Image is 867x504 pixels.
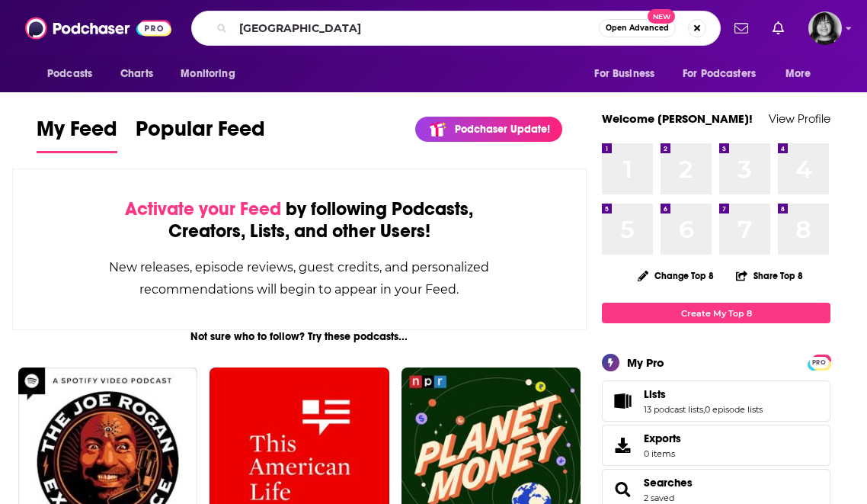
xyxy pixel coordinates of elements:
span: More [785,63,811,85]
span: Activate your Feed [125,197,281,220]
span: 0 items [644,448,681,459]
button: Change Top 8 [629,266,723,285]
button: open menu [584,59,673,88]
button: open menu [775,59,830,88]
p: Podchaser Update! [455,123,550,136]
button: open menu [37,59,112,88]
a: PRO [810,356,828,368]
span: Charts [120,63,153,85]
button: open menu [673,59,778,88]
span: For Business [594,63,654,85]
a: View Profile [769,111,830,126]
a: 0 episode lists [705,404,763,415]
button: Show profile menu [808,11,842,45]
a: Searches [644,476,693,490]
span: Lists [602,380,830,422]
img: User Profile [808,11,842,45]
span: Lists [644,387,666,401]
a: Exports [602,425,830,466]
span: My Feed [37,116,117,151]
a: Charts [110,59,162,88]
span: , [703,404,705,415]
a: 2 saved [644,493,674,503]
div: by following Podcasts, Creators, Lists, and other Users! [89,198,510,242]
a: Welcome [PERSON_NAME]! [602,111,753,126]
button: Open AdvancedNew [599,19,676,37]
a: Searches [607,479,638,500]
div: My Pro [627,355,664,370]
span: Podcasts [47,63,92,85]
span: Exports [644,432,681,445]
span: Popular Feed [136,116,265,151]
a: Popular Feed [136,116,265,153]
a: 13 podcast lists [644,404,703,415]
span: PRO [810,357,828,368]
span: Exports [607,435,638,456]
span: New [648,9,675,24]
span: For Podcasters [683,63,756,85]
button: open menu [170,59,254,88]
span: Monitoring [181,63,235,85]
a: Show notifications dropdown [766,15,790,41]
a: Create My Top 8 [602,303,830,323]
span: Logged in as parkdalepublicity1 [808,11,842,45]
span: Open Advanced [606,24,669,32]
div: Search podcasts, credits, & more... [191,11,721,46]
div: Not sure who to follow? Try these podcasts... [12,330,587,343]
a: Show notifications dropdown [728,15,754,41]
a: My Feed [37,116,117,153]
input: Search podcasts, credits, & more... [233,16,599,40]
a: Lists [607,390,638,412]
a: Lists [644,387,763,401]
div: New releases, episode reviews, guest credits, and personalized recommendations will begin to appe... [89,256,510,300]
img: Podchaser - Follow, Share and Rate Podcasts [25,14,171,43]
button: Share Top 8 [735,261,804,291]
